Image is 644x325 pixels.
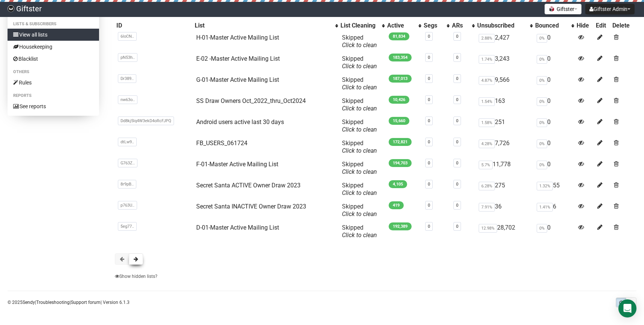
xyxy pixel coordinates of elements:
[342,203,377,218] span: Skipped
[118,95,137,104] span: nw63o..
[8,41,99,53] a: Housekeeping
[479,118,495,127] span: 1.58%
[456,118,458,123] a: 0
[428,140,430,144] a: 0
[577,22,593,29] div: Hide
[537,76,547,85] span: 0%
[534,73,575,94] td: 0
[428,76,430,81] a: 0
[479,203,495,212] span: 7.91%
[196,97,306,104] a: SS Draw Owners Oct_2022_thru_Oct2024
[535,22,567,29] div: Bounced
[115,20,193,31] th: ID: No sort applied, sorting is disabled
[545,4,581,14] button: Giftster
[342,118,377,133] span: Skipped
[534,20,575,31] th: Bounced: No sort applied, activate to apply an ascending sort
[196,203,306,210] a: Secret Santa INACTIVE Owner Draw 2023
[585,4,635,14] button: Giftster Admin
[537,182,553,190] span: 1.32%
[115,274,157,279] a: Show hidden lists?
[452,22,468,29] div: ARs
[8,298,130,307] p: © 2025 | | | Version 6.1.3
[389,222,412,230] span: 192,389
[118,222,137,231] span: 5eg77..
[196,76,279,83] a: G-01-Master Active Mailing List
[534,200,575,221] td: 6
[196,34,279,41] a: H-01-Master Active Mailing List
[23,300,35,305] a: Sendy
[428,97,430,102] a: 0
[8,77,99,89] a: Rules
[537,55,547,64] span: 0%
[534,94,575,115] td: 0
[342,182,377,196] span: Skipped
[118,32,137,41] span: 6loCN..
[618,299,636,317] div: Open Intercom Messenger
[534,31,575,52] td: 0
[476,73,534,94] td: 9,566
[118,53,137,62] span: pN53h..
[193,20,339,31] th: List: No sort applied, activate to apply an ascending sort
[8,5,14,12] img: e72572de92c0695bfc811ae3db612f34
[534,52,575,73] td: 0
[340,22,378,29] div: List Cleaning
[389,117,409,125] span: 15,660
[342,34,377,49] span: Skipped
[534,179,575,200] td: 55
[342,224,377,239] span: Skipped
[71,300,101,305] a: Support forum
[534,136,575,158] td: 0
[456,76,458,81] a: 0
[389,159,412,167] span: 194,703
[479,55,495,64] span: 1.74%
[428,182,430,187] a: 0
[537,118,547,127] span: 0%
[537,34,547,43] span: 0%
[537,140,547,148] span: 0%
[196,118,284,126] a: Android users active last 30 days
[342,126,377,133] a: Click to clean
[196,224,279,231] a: D-01-Master Active Mailing List
[479,224,497,233] span: 12.98%
[476,221,534,242] td: 28,702
[389,180,407,188] span: 4,105
[456,34,458,39] a: 0
[389,32,409,40] span: 81,834
[537,203,553,212] span: 1.41%
[342,97,377,112] span: Skipped
[456,203,458,208] a: 0
[534,115,575,136] td: 0
[8,20,99,29] li: Lists & subscribers
[428,34,430,39] a: 0
[476,158,534,179] td: 11,778
[196,140,247,147] a: FB_USERS_061724
[456,55,458,60] a: 0
[389,138,412,146] span: 172,821
[456,140,458,144] a: 0
[116,22,191,29] div: ID
[479,161,493,169] span: 5.7%
[118,117,174,125] span: Dd8kj5lq4W3ekD4oRcFJPQ
[195,22,331,29] div: List
[476,52,534,73] td: 3,243
[118,180,136,189] span: 8r9pB..
[36,300,70,305] a: Troubleshooting
[389,75,412,83] span: 187,013
[428,161,430,166] a: 0
[196,55,280,62] a: E-02 -Master Active Mailing List
[118,74,136,83] span: Dr389..
[342,41,377,49] a: Click to clean
[342,55,377,70] span: Skipped
[118,159,137,167] span: G763Z..
[424,22,443,29] div: Segs
[476,31,534,52] td: 2,427
[389,54,412,61] span: 183,354
[386,20,422,31] th: Active: No sort applied, activate to apply an ascending sort
[196,182,301,189] a: Secret Santa ACTIVE Owner Draw 2023
[476,94,534,115] td: 163
[422,20,450,31] th: Segs: No sort applied, activate to apply an ascending sort
[342,168,377,175] a: Click to clean
[428,118,430,123] a: 0
[479,97,495,106] span: 1.54%
[342,63,377,70] a: Click to clean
